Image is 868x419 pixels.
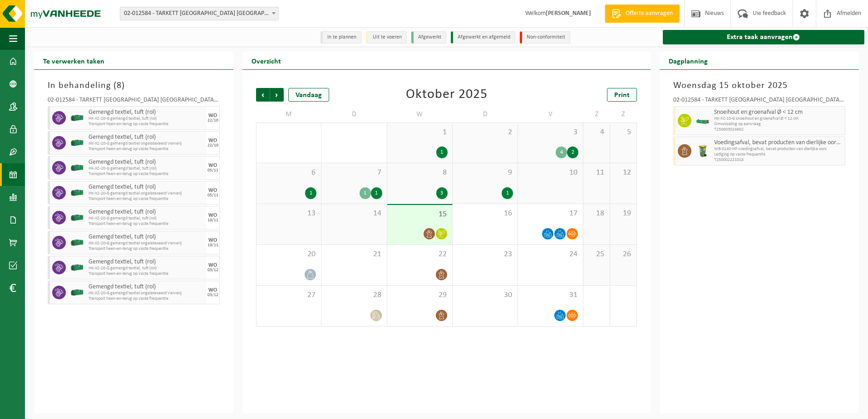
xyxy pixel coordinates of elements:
li: Afgewerkt en afgemeld [451,31,515,44]
span: 02-012584 - TARKETT DENDERMONDE NV - DENDERMONDE [120,7,278,20]
img: WB-0140-HPE-GN-50 [696,144,710,158]
span: 7 [326,168,382,178]
div: WO [208,213,217,218]
span: Gemengd textiel, tuft (rol) [89,109,204,116]
div: WO [208,138,217,143]
span: Transport heen-en-terug op vaste frequentie [89,171,204,177]
span: Transport heen-en-terug op vaste frequentie [89,271,204,277]
div: 19/11 [207,218,218,223]
td: M [256,106,321,122]
div: 22/10 [207,118,218,123]
strong: [PERSON_NAME] [546,10,591,17]
span: HK-XZ-20-G gemengd textiel ongelatexeerd Ververij [89,141,204,146]
div: Vandaag [288,88,329,102]
div: 4 [556,146,567,158]
span: 6 [261,168,316,178]
span: Print [614,92,630,99]
span: Volgende [270,88,284,102]
span: 17 [523,209,578,219]
span: Gemengd textiel, tuft (rol) [89,184,204,191]
span: 16 [457,209,513,219]
span: Gemengd textiel, tuft (rol) [89,209,204,216]
div: 3 [436,187,448,199]
span: T250003024602 [714,127,843,132]
span: 9 [457,168,513,178]
div: 03/12 [207,268,218,273]
td: W [387,106,453,122]
a: Offerte aanvragen [605,5,680,23]
span: Transport heen-en-terug op vaste frequentie [89,296,204,302]
li: In te plannen [321,31,361,44]
span: Voedingsafval, bevat producten van dierlijke oorsprong, onverpakt, categorie 3 [714,139,843,146]
span: 11 [588,168,605,178]
span: 13 [261,209,316,219]
span: HK-XC-10-G snoeihout en groenafval Ø < 12 cm [714,116,843,122]
span: 30 [457,290,513,300]
td: D [321,106,387,122]
div: 1 [436,146,448,158]
img: HK-XZ-20-GN-00 [70,136,84,150]
span: Transport heen-en-terug op vaste frequentie [89,122,204,127]
img: HK-XZ-20-GN-00 [70,186,84,200]
h2: Dagplanning [660,52,717,69]
div: WO [208,287,217,293]
div: WO [208,188,217,193]
li: Uit te voeren [366,31,407,44]
div: 1 [502,187,513,199]
img: HK-XZ-20-GN-00 [70,111,84,125]
span: WB-0140-HP voedingsafval, bevat producten van dierlijke oors [714,146,843,152]
span: 23 [457,249,513,259]
div: WO [208,113,217,118]
span: Gemengd textiel, tuft (rol) [89,283,204,291]
span: 26 [615,249,632,259]
span: 4 [588,127,605,137]
span: 20 [261,249,316,259]
div: 1 [371,187,382,199]
span: Transport heen-en-terug op vaste frequentie [89,221,204,227]
div: 05/11 [207,193,218,198]
div: 03/12 [207,293,218,297]
td: D [453,106,518,122]
span: 14 [326,209,382,219]
span: Omwisseling op aanvraag [714,122,843,127]
h2: Overzicht [242,52,290,69]
span: 8 [392,168,448,178]
span: HK-XZ-20-G gemengd textiel, tuft (rol) [89,216,204,221]
span: 29 [392,290,448,300]
div: 19/11 [207,243,218,248]
div: WO [208,238,217,243]
span: HK-XZ-20-G gemengd textiel ongelatexeerd Ververij [89,191,204,196]
div: 22/10 [207,143,218,148]
div: WO [208,263,217,268]
img: HK-XZ-20-GN-00 [70,161,84,175]
span: 19 [615,209,632,219]
span: 21 [326,249,382,259]
td: V [518,106,583,122]
span: Transport heen-en-terug op vaste frequentie [89,196,204,202]
span: 27 [261,290,316,300]
span: 5 [615,127,632,137]
span: 12 [615,168,632,178]
span: 8 [117,81,122,90]
span: Vorige [256,88,270,102]
div: 1 [360,187,371,199]
span: HK-XZ-20-G gemengd textiel, tuft (rol) [89,266,204,271]
span: 2 [457,127,513,137]
a: Print [607,88,637,102]
h3: In behandeling ( ) [48,79,220,93]
span: 28 [326,290,382,300]
div: 1 [305,187,316,199]
div: 2 [567,146,578,158]
li: Non-conformiteit [520,31,570,44]
li: Afgewerkt [411,31,446,44]
img: HK-XZ-20-GN-00 [70,211,84,224]
div: WO [208,163,217,168]
div: 02-012584 - TARKETT [GEOGRAPHIC_DATA] [GEOGRAPHIC_DATA] - [GEOGRAPHIC_DATA] [673,97,845,106]
img: HK-XC-10-GN-00 [696,117,710,124]
span: 22 [392,249,448,259]
div: 02-012584 - TARKETT [GEOGRAPHIC_DATA] [GEOGRAPHIC_DATA] - [GEOGRAPHIC_DATA] [48,97,220,106]
span: Transport heen-en-terug op vaste frequentie [89,146,204,152]
span: 25 [588,249,605,259]
span: 24 [523,249,578,259]
span: T250002221018 [714,157,843,163]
